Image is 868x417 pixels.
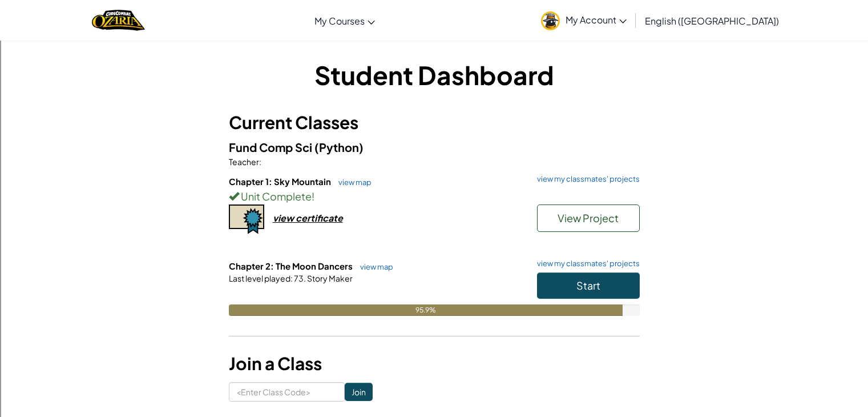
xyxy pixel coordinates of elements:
span: My Account [566,14,627,26]
span: English ([GEOGRAPHIC_DATA]) [645,15,779,27]
a: Ozaria by CodeCombat logo [92,9,145,32]
a: My Account [535,2,632,38]
img: avatar [541,11,560,30]
a: English ([GEOGRAPHIC_DATA]) [639,5,785,36]
a: My Courses [309,5,381,36]
img: Home [92,9,145,32]
span: My Courses [314,15,365,27]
